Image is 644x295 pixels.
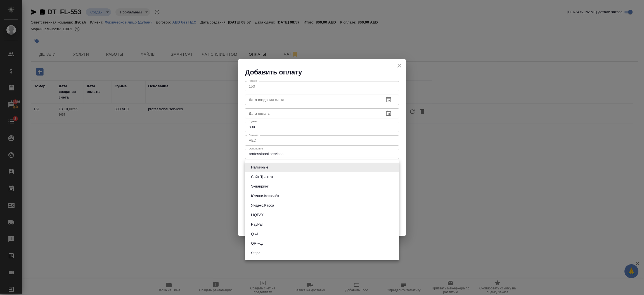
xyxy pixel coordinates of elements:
[249,183,270,189] button: Эквайринг
[249,212,265,218] button: LIQPAY
[249,250,262,256] button: Stripe
[249,231,260,237] button: Qiwi
[249,174,275,180] button: Сайт Трактат
[249,202,276,209] button: Яндекс.Касса
[249,240,265,247] button: QR-код
[249,221,264,228] button: PayPal
[249,193,281,199] button: Юмани.Кошелёк
[249,164,270,170] button: Наличные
